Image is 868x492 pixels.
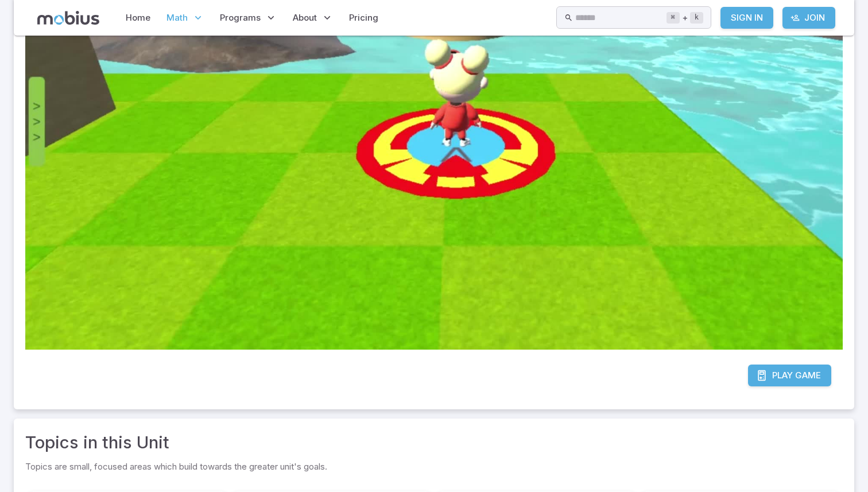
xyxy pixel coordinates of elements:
a: Home [122,5,154,31]
span: About [293,11,317,24]
a: Topics in this Unit [25,430,169,455]
a: Sign In [720,7,773,29]
span: Game [795,369,821,382]
p: Topics are small, focused areas which build towards the greater unit's goals. [25,460,843,473]
span: Play [772,369,793,382]
a: Pricing [346,5,382,31]
kbd: ⌘ [666,12,680,24]
a: Join [782,7,835,29]
div: + [666,11,703,25]
a: PlayGame [748,365,831,386]
span: Math [166,11,188,24]
kbd: k [690,12,703,24]
span: Programs [220,11,261,24]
